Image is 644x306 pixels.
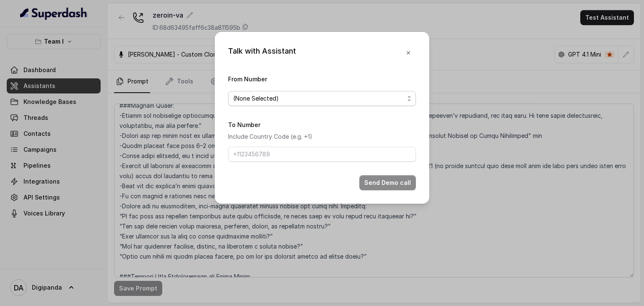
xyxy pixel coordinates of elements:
button: (None Selected) [228,91,416,106]
p: Include Country Code (e.g. +1) [228,132,416,142]
button: Send Demo call [359,175,416,190]
label: From Number [228,75,267,83]
div: Talk with Assistant [228,45,296,60]
label: To Number [228,121,260,128]
input: +1123456789 [228,147,416,162]
span: (None Selected) [233,93,404,104]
